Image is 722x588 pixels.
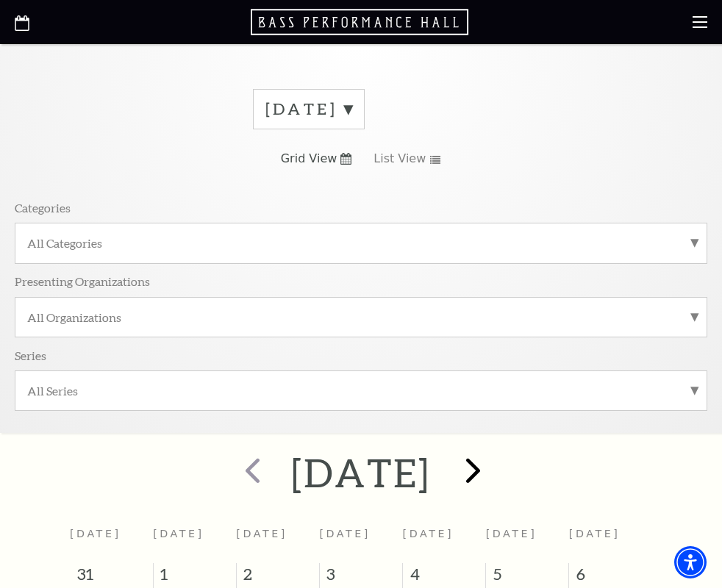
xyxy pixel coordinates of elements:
span: [DATE] [70,528,121,539]
span: Grid View [281,151,337,167]
a: Open this option [15,12,29,33]
div: Accessibility Menu [674,546,707,578]
span: [DATE] [486,528,537,539]
span: [DATE] [403,528,454,539]
label: All Organizations [27,309,695,325]
button: next [445,447,498,499]
p: Presenting Organizations [15,273,150,289]
h2: [DATE] [291,449,430,496]
p: Categories [15,200,71,215]
p: Series [15,348,46,363]
span: [DATE] [153,528,204,539]
span: [DATE] [319,528,371,539]
a: Open this option [251,7,471,37]
span: [DATE] [236,528,287,539]
label: All Series [27,383,695,398]
span: [DATE] [569,528,621,539]
span: List View [373,151,426,167]
label: [DATE] [265,98,352,121]
button: prev [224,447,277,499]
label: All Categories [27,235,695,251]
